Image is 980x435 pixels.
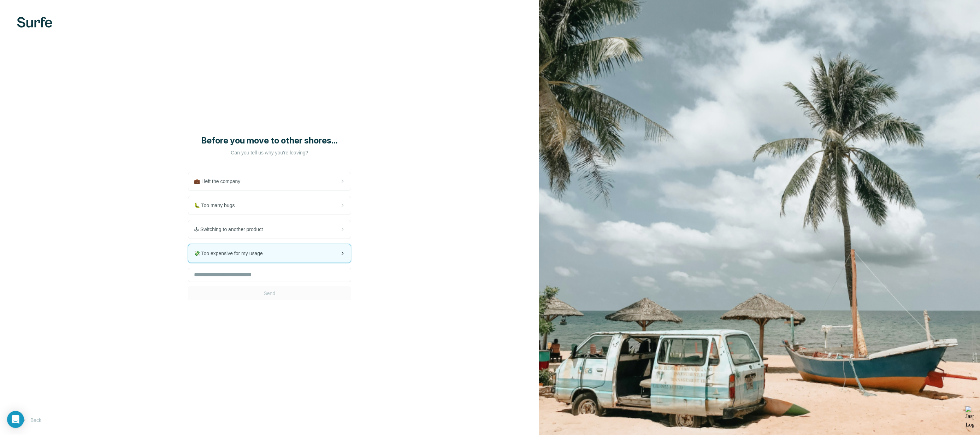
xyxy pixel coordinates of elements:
span: 🕹 Switching to another product [194,226,268,233]
div: Open Intercom Messenger [7,411,24,428]
h1: Before you move to other shores... [199,135,340,146]
span: 💼 I left the company [194,178,246,185]
img: Surfe's logo [17,17,52,28]
span: 🐛 Too many bugs [194,202,241,209]
span: 💸 Too expensive for my usage [194,250,268,257]
p: Can you tell us why you're leaving? [199,149,340,156]
button: Back [17,414,46,427]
